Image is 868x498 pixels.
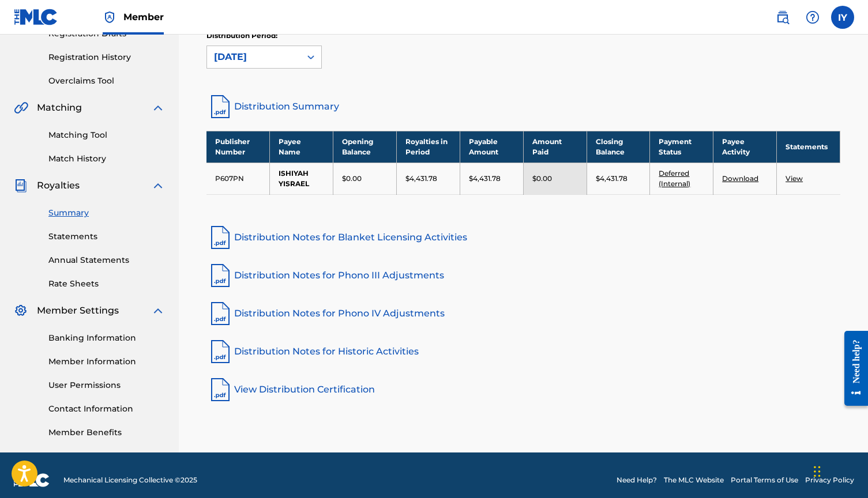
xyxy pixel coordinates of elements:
img: pdf [206,300,234,327]
img: MLC Logo [14,9,58,25]
p: $4,431.78 [469,173,501,184]
div: User Menu [831,6,854,29]
img: Royalties [14,179,28,193]
img: help [806,10,820,24]
p: Distribution Period: [206,31,322,41]
th: Amount Paid [523,131,587,163]
a: Rate Sheets [48,278,165,290]
th: Payee Name [270,131,333,163]
a: Public Search [771,6,794,29]
span: Mechanical Licensing Collective © 2025 [63,475,197,485]
img: expand [151,179,165,193]
a: Distribution Summary [206,93,840,120]
a: Deferred (Internal) [659,169,690,188]
div: Help [801,6,824,29]
img: Matching [14,101,28,115]
th: Royalties in Period [397,131,460,163]
a: Distribution Notes for Phono III Adjustments [206,262,840,289]
img: distribution-summary-pdf [206,93,234,120]
a: Privacy Policy [805,475,854,485]
img: pdf [206,376,234,403]
a: Need Help? [617,475,657,485]
a: User Permissions [48,379,165,391]
a: Distribution Notes for Phono IV Adjustments [206,300,840,327]
img: pdf [206,224,234,251]
iframe: Chat Widget [810,443,868,498]
img: Top Rightsholder [103,10,117,24]
a: Matching Tool [48,129,165,141]
img: pdf [206,338,234,365]
td: ISHIYAH YISRAEL [270,163,333,194]
a: Statements [48,231,165,243]
span: Matching [37,101,82,115]
img: expand [151,304,165,318]
a: Summary [48,207,165,219]
a: Banking Information [48,332,165,344]
a: Member Information [48,356,165,368]
span: Member [123,10,164,24]
p: $4,431.78 [405,173,437,184]
span: Member Settings [37,304,119,318]
th: Publisher Number [206,131,270,163]
img: expand [151,101,165,115]
a: The MLC Website [664,475,724,485]
th: Payment Status [650,131,713,163]
a: Contact Information [48,403,165,415]
a: Portal Terms of Use [731,475,798,485]
th: Payable Amount [460,131,523,163]
div: Drag [814,454,821,489]
img: pdf [206,262,234,289]
a: View Distribution Certification [206,376,840,403]
p: $4,431.78 [596,173,627,184]
th: Statements [777,131,840,163]
a: Distribution Notes for Historic Activities [206,338,840,365]
a: Annual Statements [48,254,165,266]
div: [DATE] [214,50,294,64]
a: Overclaims Tool [48,75,165,87]
th: Closing Balance [587,131,650,163]
a: Download [722,174,758,183]
img: Member Settings [14,304,28,318]
span: Royalties [37,179,80,193]
p: $0.00 [342,173,362,184]
a: Match History [48,153,165,165]
iframe: Resource Center [836,319,868,418]
p: $0.00 [532,173,552,184]
a: Member Benefits [48,427,165,439]
td: P607PN [206,163,270,194]
img: search [776,10,790,24]
a: View [786,174,803,183]
th: Payee Activity [713,131,777,163]
a: Distribution Notes for Blanket Licensing Activities [206,224,840,251]
th: Opening Balance [333,131,397,163]
a: Registration History [48,51,165,63]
